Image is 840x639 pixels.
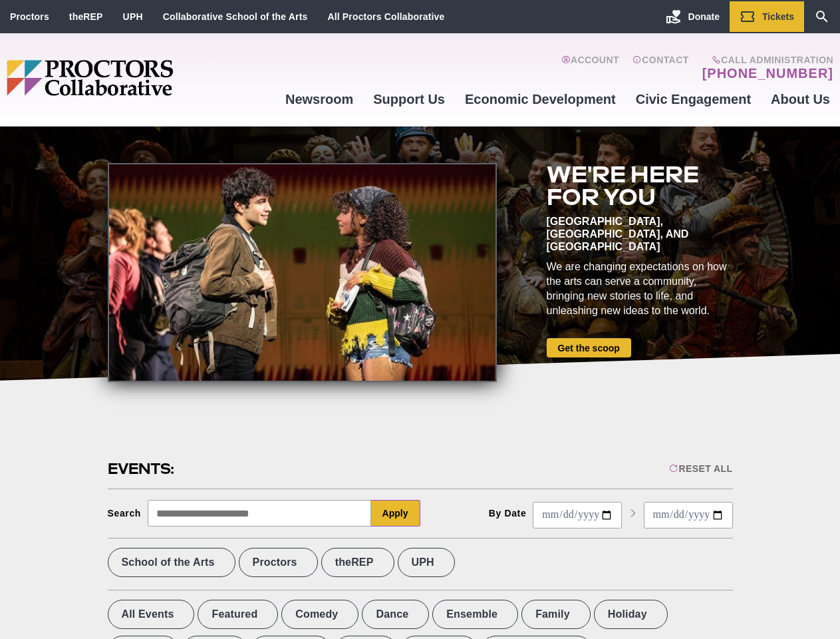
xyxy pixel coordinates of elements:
a: Newsroom [275,81,363,117]
div: [GEOGRAPHIC_DATA], [GEOGRAPHIC_DATA], and [GEOGRAPHIC_DATA] [547,215,733,253]
span: Donate [688,11,720,22]
label: Ensemble [432,600,518,629]
img: Proctors logo [7,60,275,96]
a: Account [561,55,619,81]
div: Reset All [669,463,732,474]
a: Collaborative School of the Arts [163,11,308,22]
label: School of the Arts [108,548,235,577]
label: Featured [198,600,278,629]
label: Proctors [239,548,318,577]
div: Search [108,508,142,519]
div: We are changing expectations on how the arts can serve a community, bringing new stories to life,... [547,260,733,318]
label: theREP [321,548,394,577]
span: Call Administration [698,55,833,65]
a: UPH [123,11,143,22]
label: Holiday [594,600,668,629]
button: Apply [371,500,420,527]
h2: We're here for you [547,163,733,208]
span: Tickets [762,11,794,22]
a: Support Us [363,81,455,117]
label: Family [521,600,591,629]
a: [PHONE_NUMBER] [702,65,833,81]
a: Search [804,1,840,32]
a: About Us [761,81,840,117]
h2: Events: [108,459,176,479]
a: theREP [69,11,103,22]
a: Get the scoop [547,338,631,357]
a: Civic Engagement [626,81,761,117]
a: Contact [632,55,689,81]
a: Donate [656,1,730,32]
label: Dance [362,600,429,629]
a: Economic Development [455,81,626,117]
div: By Date [489,508,527,519]
a: Proctors [10,11,49,22]
label: All Events [108,600,195,629]
label: UPH [398,548,455,577]
label: Comedy [281,600,358,629]
a: Tickets [730,1,804,32]
a: All Proctors Collaborative [327,11,444,22]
